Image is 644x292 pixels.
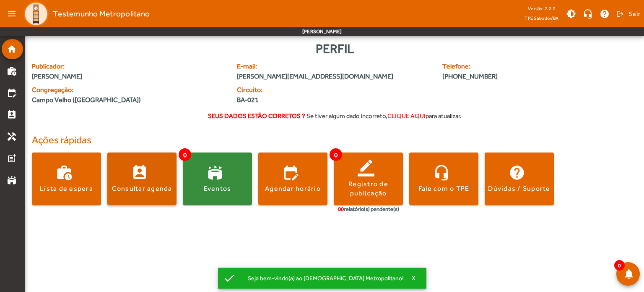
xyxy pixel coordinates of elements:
[334,179,403,198] div: Registro de publicação
[485,153,554,205] button: Dúvidas / Suporte
[208,112,305,119] strong: Seus dados estão corretos ?
[32,85,227,95] span: Congregação:
[32,153,101,205] button: Lista de espera
[418,184,470,193] div: Fale com o TPE
[330,148,342,161] span: 0
[404,274,425,282] button: X
[204,184,231,193] div: Eventos
[338,205,399,213] div: relatório(s) pendente(s)
[525,3,558,14] div: Versão: 2.2.2
[40,184,93,193] div: Lista de espera
[32,71,227,82] span: [PERSON_NAME]
[183,153,252,205] button: Eventos
[237,61,432,71] span: E-mail:
[628,7,641,21] span: Sair
[32,39,637,58] div: Perfil
[32,95,141,105] span: Campo Velho ([GEOGRAPHIC_DATA])
[112,184,172,193] div: Consultar agenda
[488,184,550,193] div: Dúvidas / Suporte
[179,148,191,161] span: 0
[223,272,236,284] mat-icon: check
[615,8,641,20] button: Sair
[3,5,20,22] mat-icon: menu
[442,71,586,82] span: [PHONE_NUMBER]
[387,112,426,119] span: clique aqui
[237,95,330,105] span: BA-021
[241,272,404,284] div: Seja bem-vindo(a) ao [DEMOGRAPHIC_DATA] Metropolitano!
[265,184,321,193] div: Agendar horário
[7,88,17,98] mat-icon: edit_calendar
[258,153,327,205] button: Agendar horário
[614,260,625,271] span: 0
[20,1,150,26] a: Testemunho Metropolitano
[7,44,17,54] mat-icon: home
[334,153,403,205] button: Registro de publicação
[237,71,432,82] span: [PERSON_NAME][EMAIL_ADDRESS][DOMAIN_NAME]
[306,112,461,119] span: Se tiver algum dado incorreto, para atualizar.
[107,153,177,205] button: Consultar agenda
[7,132,17,142] mat-icon: handyman
[409,153,478,205] button: Fale com o TPE
[53,7,150,21] span: Testemunho Metropolitano
[32,134,637,146] h4: Ações rápidas
[7,153,17,163] mat-icon: post_add
[7,175,17,185] mat-icon: stadium
[338,206,344,212] span: 00
[23,1,49,26] img: Logo TPE
[7,110,17,120] mat-icon: perm_contact_calendar
[32,61,227,71] span: Publicador:
[525,14,558,22] span: TPE Salvador/BA
[7,66,17,76] mat-icon: work_history
[442,61,586,71] span: Telefone:
[412,274,416,282] span: X
[237,85,330,95] span: Circuito:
